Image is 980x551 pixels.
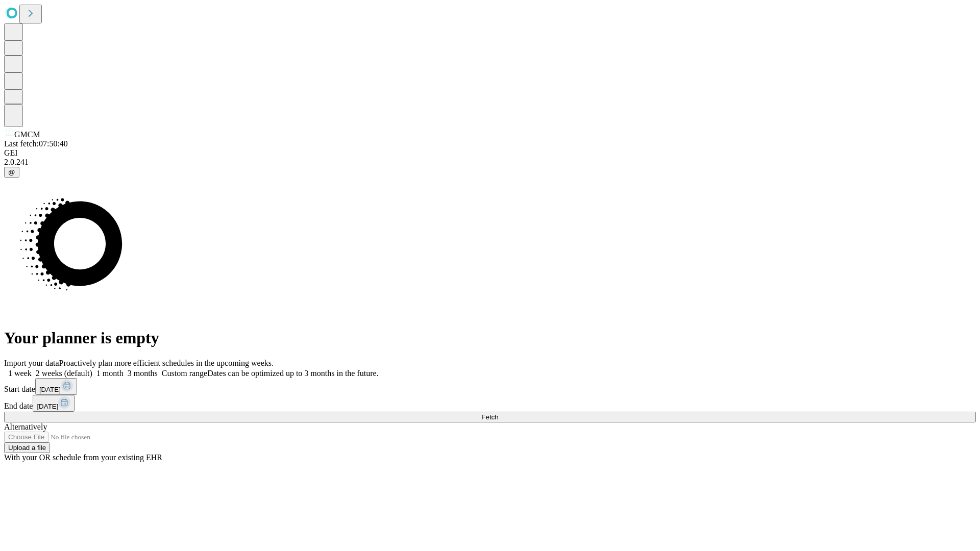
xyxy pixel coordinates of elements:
[4,412,976,422] button: Fetch
[128,369,158,378] span: 3 months
[36,369,92,378] span: 2 weeks (default)
[4,395,976,412] div: End date
[4,148,976,158] div: GEI
[4,158,976,167] div: 2.0.241
[4,167,19,178] button: @
[96,369,124,378] span: 1 month
[4,329,976,347] h1: Your planner is empty
[4,442,50,453] button: Upload a file
[207,369,378,378] span: Dates can be optimized up to 3 months in the future.
[4,139,68,148] span: Last fetch: 07:50:40
[37,403,58,410] span: [DATE]
[33,395,75,412] button: [DATE]
[4,359,59,367] span: Import your data
[59,359,274,367] span: Proactively plan more efficient schedules in the upcoming weeks.
[8,168,15,176] span: @
[39,386,61,393] span: [DATE]
[4,378,976,395] div: Start date
[8,369,32,378] span: 1 week
[4,453,162,462] span: With your OR schedule from your existing EHR
[35,378,77,395] button: [DATE]
[4,422,47,431] span: Alternatively
[14,130,40,139] span: GMCM
[162,369,207,378] span: Custom range
[481,413,498,421] span: Fetch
